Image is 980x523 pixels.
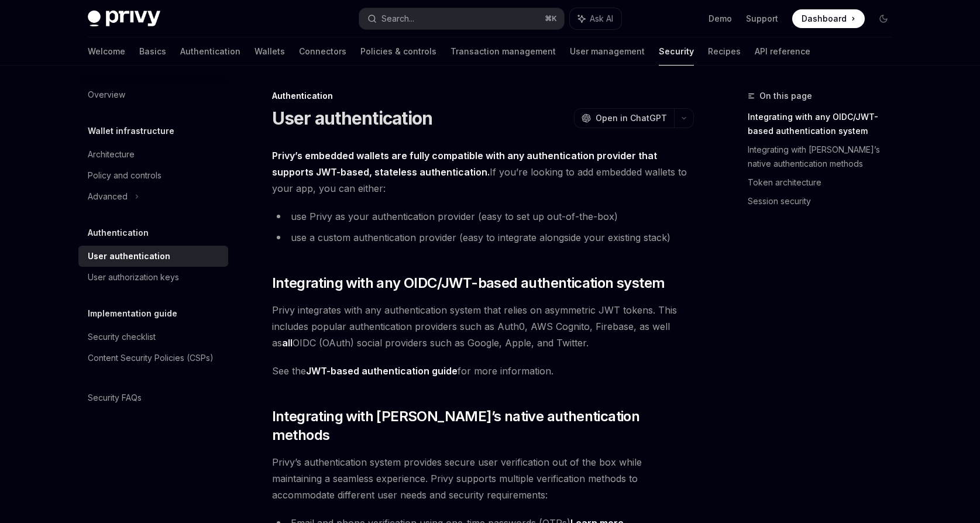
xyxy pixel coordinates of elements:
div: User authorization keys [88,270,179,284]
strong: all [282,337,293,349]
img: dark logo [88,11,160,27]
a: Transaction management [451,37,556,66]
a: Policies & controls [360,37,436,66]
a: Overview [78,84,228,105]
a: Basics [139,37,166,66]
a: Security [659,37,694,66]
button: Search...⌘K [359,8,564,29]
span: ⌘ K [545,14,557,23]
span: Open in ChatGPT [596,112,667,124]
a: Demo [709,13,732,25]
a: User authentication [78,246,228,267]
div: Architecture [88,147,135,161]
span: If you’re looking to add embedded wallets to your app, you can either: [272,147,694,197]
div: Overview [88,88,125,102]
a: Wallets [255,37,285,66]
span: Privy’s authentication system provides secure user verification out of the box while maintaining ... [272,454,694,503]
div: Authentication [272,90,694,102]
div: Content Security Policies (CSPs) [88,351,214,365]
a: Integrating with [PERSON_NAME]’s native authentication methods [748,140,902,173]
a: Integrating with any OIDC/JWT-based authentication system [748,108,902,140]
a: Authentication [180,37,240,66]
a: JWT-based authentication guide [306,365,458,377]
a: Dashboard [792,9,865,28]
h5: Wallet infrastructure [88,124,174,138]
div: User authentication [88,249,170,263]
div: Security checklist [88,330,156,344]
a: Token architecture [748,173,902,192]
span: Integrating with [PERSON_NAME]’s native authentication methods [272,407,694,445]
li: use Privy as your authentication provider (easy to set up out-of-the-box) [272,208,694,225]
span: See the for more information. [272,363,694,379]
h1: User authentication [272,108,433,129]
div: Security FAQs [88,391,142,405]
a: API reference [755,37,810,66]
a: User authorization keys [78,267,228,288]
span: On this page [759,89,812,103]
a: Security checklist [78,326,228,347]
h5: Authentication [88,226,149,240]
a: Security FAQs [78,387,228,408]
h5: Implementation guide [88,307,177,321]
span: Dashboard [802,13,847,25]
a: User management [570,37,645,66]
li: use a custom authentication provider (easy to integrate alongside your existing stack) [272,229,694,246]
div: Search... [381,12,414,26]
a: Session security [748,192,902,211]
a: Architecture [78,144,228,165]
a: Recipes [708,37,741,66]
a: Content Security Policies (CSPs) [78,347,228,369]
a: Connectors [299,37,346,66]
button: Open in ChatGPT [574,108,674,128]
a: Support [746,13,778,25]
strong: Privy’s embedded wallets are fully compatible with any authentication provider that supports JWT-... [272,150,657,178]
div: Policy and controls [88,168,161,183]
span: Ask AI [590,13,613,25]
span: Integrating with any OIDC/JWT-based authentication system [272,274,665,293]
span: Privy integrates with any authentication system that relies on asymmetric JWT tokens. This includ... [272,302,694,351]
div: Advanced [88,190,128,204]
button: Ask AI [570,8,621,29]
a: Policy and controls [78,165,228,186]
a: Welcome [88,37,125,66]
button: Toggle dark mode [874,9,893,28]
